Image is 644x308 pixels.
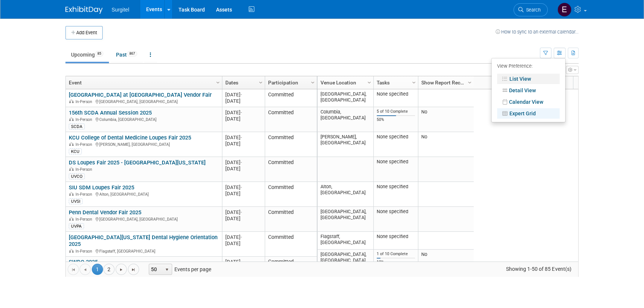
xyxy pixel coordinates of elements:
[418,132,474,157] td: No
[377,159,415,165] div: None specified
[265,257,317,282] td: Committed
[377,209,415,215] div: None specified
[69,184,134,191] a: SIU SDM Loupes Fair 2025
[241,92,242,97] span: -
[318,107,373,132] td: Columbia, [GEOGRAPHIC_DATA]
[69,116,219,122] div: Columbia, [GEOGRAPHIC_DATA]
[496,29,579,35] a: How to sync to an external calendar...
[265,207,317,232] td: Committed
[92,264,103,275] span: 1
[366,80,372,86] span: Column Settings
[497,61,560,73] div: View Preference:
[69,259,98,265] a: SWDC 2025
[80,264,91,275] a: Go to the previous page
[69,209,141,216] a: Penn Dental Vendor Fair 2025
[164,267,170,273] span: select
[225,240,261,247] div: [DATE]
[69,248,219,254] div: Flagstaff, [GEOGRAPHIC_DATA]
[318,89,373,107] td: [GEOGRAPHIC_DATA], [GEOGRAPHIC_DATA]
[321,76,368,89] a: Venue Location
[257,76,265,87] a: Column Settings
[497,108,560,119] a: Expert Grid
[69,173,85,179] div: UVCO
[366,76,374,87] a: Column Settings
[265,107,317,132] td: Committed
[225,98,261,104] div: [DATE]
[69,148,82,154] div: KCU
[69,234,218,248] a: [GEOGRAPHIC_DATA][US_STATE] Dental Hygiene Orientation 2025
[310,80,316,86] span: Column Settings
[215,80,221,86] span: Column Settings
[127,51,137,57] span: 867
[69,249,74,253] img: In-Person Event
[524,7,541,13] span: Search
[75,249,94,254] span: In-Person
[65,48,109,62] a: Upcoming85
[69,117,74,121] img: In-Person Event
[410,76,418,87] a: Column Settings
[116,264,127,275] a: Go to the next page
[95,51,103,57] span: 85
[265,232,317,257] td: Committed
[69,98,219,105] div: [GEOGRAPHIC_DATA], [GEOGRAPHIC_DATA]
[110,48,143,62] a: Past867
[241,259,242,264] span: -
[69,159,206,166] a: DS Loupes Fair 2025 - [GEOGRAPHIC_DATA][US_STATE]
[75,142,94,147] span: In-Person
[225,109,261,116] div: [DATE]
[225,184,261,190] div: [DATE]
[75,99,94,104] span: In-Person
[268,76,312,89] a: Participation
[225,234,261,240] div: [DATE]
[225,209,261,215] div: [DATE]
[69,123,85,129] div: SCDA
[69,192,74,196] img: In-Person Event
[309,76,317,87] a: Column Settings
[75,192,94,197] span: In-Person
[557,3,571,17] img: Event Coordinator
[225,215,261,222] div: [DATE]
[318,132,373,157] td: [PERSON_NAME], [GEOGRAPHIC_DATA]
[265,157,317,182] td: Committed
[225,259,261,265] div: [DATE]
[225,141,261,147] div: [DATE]
[70,267,76,273] span: Go to the first page
[75,167,94,172] span: In-Person
[69,141,219,147] div: [PERSON_NAME], [GEOGRAPHIC_DATA]
[377,234,415,240] div: None specified
[69,76,217,89] a: Event
[112,7,129,13] span: Surgitel
[241,209,242,215] span: -
[69,142,74,146] img: In-Person Event
[69,134,191,141] a: KCU College of Dental Medicine Loupes Fair 2025
[69,217,74,221] img: In-Person Event
[69,191,219,197] div: Alton, [GEOGRAPHIC_DATA]
[411,80,417,86] span: Column Settings
[68,264,79,275] a: Go to the first page
[225,92,261,98] div: [DATE]
[497,97,560,107] a: Calendar View
[377,251,415,257] div: 1 of 10 Complete
[265,182,317,207] td: Committed
[103,264,115,275] a: 2
[265,89,317,107] td: Committed
[265,132,317,157] td: Committed
[318,232,373,250] td: Flagstaff, [GEOGRAPHIC_DATA]
[225,190,261,197] div: [DATE]
[513,3,548,16] a: Search
[131,267,136,273] span: Go to the last page
[377,184,415,190] div: None specified
[377,260,415,265] div: 10%
[225,116,261,122] div: [DATE]
[128,264,139,275] a: Go to the last page
[69,167,74,171] img: In-Person Event
[421,76,469,89] a: Show Report Received
[418,250,474,275] td: No
[149,264,162,275] span: 50
[75,117,94,122] span: In-Person
[118,267,124,273] span: Go to the next page
[69,99,74,103] img: In-Person Event
[318,207,373,232] td: [GEOGRAPHIC_DATA], [GEOGRAPHIC_DATA]
[497,85,560,96] a: Detail View
[466,76,474,87] a: Column Settings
